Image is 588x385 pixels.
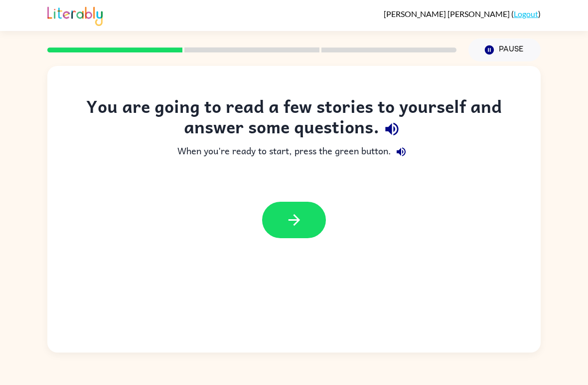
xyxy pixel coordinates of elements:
span: [PERSON_NAME] [PERSON_NAME] [384,9,511,18]
div: ( ) [384,9,541,18]
button: Pause [468,38,541,61]
div: You are going to read a few stories to yourself and answer some questions. [67,96,521,142]
img: Literably [47,4,103,26]
div: When you're ready to start, press the green button. [67,142,521,162]
a: Logout [514,9,538,18]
